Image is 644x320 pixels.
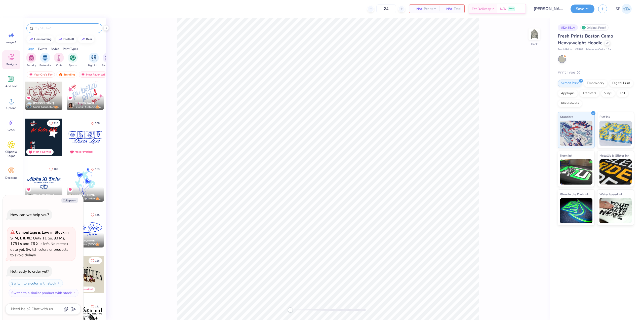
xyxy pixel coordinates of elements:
[54,53,64,67] div: filter for Club
[78,35,94,43] button: bear
[33,101,54,105] span: [PERSON_NAME]
[560,159,592,185] img: Neon Ink
[558,48,573,52] span: Fresh Prints
[68,53,78,67] div: filter for Sports
[558,24,578,31] div: # 524851A
[89,303,102,310] button: Like
[81,73,85,76] img: most_fav.gif
[95,168,100,170] span: 163
[89,257,102,264] button: Like
[75,197,102,201] span: Kappa Kappa Gamma, [GEOGRAPHIC_DATA]
[39,53,51,67] button: filter button
[531,42,538,46] div: Back
[616,6,620,12] span: SP
[599,114,610,119] span: Puff Ink
[575,48,584,52] span: # FP83
[89,166,102,172] button: Like
[33,193,54,197] span: [PERSON_NAME]
[61,198,78,203] button: Collapse
[500,6,506,12] span: N/A
[105,55,111,61] img: Parent's Weekend Image
[558,90,578,97] div: Applique
[58,38,62,41] img: trend_line.gif
[39,53,51,67] div: filter for Fraternity
[599,153,629,158] span: Metallic & Glitter Ink
[47,120,60,127] button: Like
[88,53,100,67] button: filter button
[56,55,62,61] img: Club Image
[89,120,102,127] button: Like
[8,128,15,132] span: Greek
[609,80,633,87] div: Digital Print
[63,47,78,51] div: Print Types
[579,90,599,97] div: Transfers
[26,35,54,43] button: homecoming
[560,198,592,223] img: Glow in the Dark Ink
[70,55,76,61] img: Sports Image
[73,291,76,294] img: Switch to a similar product with stock
[59,73,63,76] img: trending.gif
[599,198,632,223] img: Water based Ink
[424,6,436,12] span: Per Item
[601,90,615,97] div: Vinyl
[95,305,100,308] span: 127
[33,105,60,109] span: Sigma Kappa, [GEOGRAPHIC_DATA]
[617,90,628,97] div: Foil
[56,35,76,43] button: football
[63,38,74,41] div: football
[38,47,47,51] div: Events
[412,6,422,12] span: N/A
[29,73,33,76] img: most_fav.gif
[95,260,100,262] span: 136
[599,159,632,185] img: Metallic & Glitter Ink
[75,101,96,105] span: [PERSON_NAME]
[95,214,100,216] span: 145
[29,38,33,41] img: trend_line.gif
[75,105,102,109] span: Pi Beta Phi, [GEOGRAPHIC_DATA][US_STATE]
[51,47,59,51] div: Styles
[75,193,96,197] span: [PERSON_NAME]
[81,38,85,41] img: trend_line.gif
[9,279,63,287] button: Switch to a color with stock
[102,53,113,67] button: filter button
[10,212,49,217] div: How can we help you?
[560,114,573,119] span: Standard
[47,166,60,172] button: Like
[560,192,589,197] span: Glow in the Dark Ink
[91,55,97,61] img: Big Little Reveal Image
[584,80,608,87] div: Embroidery
[5,176,17,180] span: Decorate
[75,239,96,242] span: [PERSON_NAME]
[580,24,609,31] div: Original Proof
[530,4,567,14] input: Untitled Design
[571,5,594,13] button: Save
[472,6,491,12] span: Est. Delivery
[68,53,78,67] button: filter button
[26,53,36,67] div: filter for Sorority
[54,53,64,67] button: filter button
[6,106,16,110] span: Upload
[560,153,572,158] span: Neon Ink
[454,6,461,12] span: Total
[613,4,634,14] a: SP
[89,211,102,218] button: Like
[26,53,36,67] button: filter button
[75,288,93,291] div: Most Favorited
[57,282,60,285] img: Switch to a color with stock
[102,64,113,67] span: Parent's Weekend
[586,48,611,52] span: Minimum Order: 12 +
[54,168,58,170] span: 169
[28,47,34,51] div: Orgs
[42,55,48,61] img: Fraternity Image
[88,53,100,67] div: filter for Big Little Reveal
[56,64,62,67] span: Club
[28,55,34,61] img: Sorority Image
[102,53,113,67] div: filter for Parent's Weekend
[3,150,20,158] span: Clipart & logos
[56,72,77,78] div: Trending
[33,150,51,154] div: Most Favorited
[10,230,69,241] strong: Camouflage is Low in Stock in S, M, L & XL
[27,64,36,67] span: Sorority
[86,38,92,41] div: bear
[6,40,17,44] span: Image AI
